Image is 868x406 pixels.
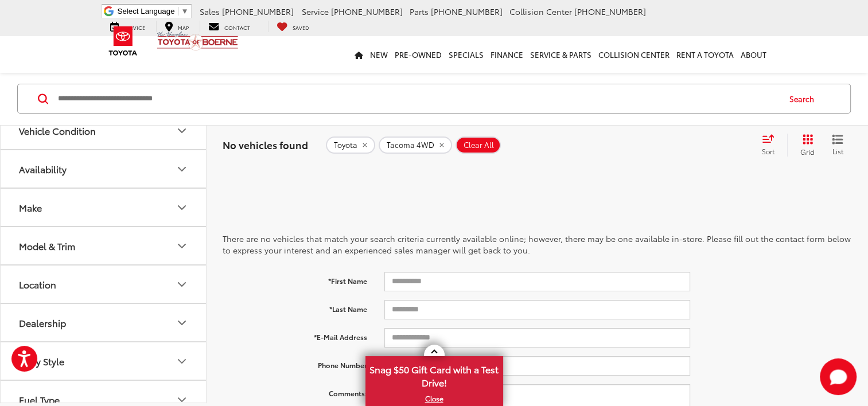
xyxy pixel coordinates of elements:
[102,21,154,32] a: Service
[737,36,770,73] a: About
[302,6,329,17] span: Service
[222,6,294,17] span: [PHONE_NUMBER]
[391,36,445,73] a: Pre-Owned
[19,125,96,136] div: Vehicle Condition
[334,141,357,150] span: Toyota
[157,31,239,51] img: Vic Vaughan Toyota of Boerne
[181,7,189,15] span: ▼
[175,278,189,291] div: Location
[156,21,197,32] a: Map
[214,384,376,399] label: Comments:
[779,84,831,113] button: Search
[200,6,220,17] span: Sales
[19,163,67,174] div: Availability
[673,36,737,73] a: Rent a Toyota
[118,7,189,15] a: Select Language​
[118,7,175,15] span: Select Language
[178,7,178,15] span: ​
[19,279,56,290] div: Location
[175,316,189,330] div: Dealership
[823,134,852,157] button: List View
[1,266,207,303] button: LocationLocation
[19,202,42,213] div: Make
[509,6,572,17] span: Collision Center
[756,134,787,157] button: Select sort value
[1,342,207,380] button: Body StyleBody Style
[387,141,434,150] span: Tacoma 4WD
[574,6,646,17] span: [PHONE_NUMBER]
[175,239,189,253] div: Model & Trim
[800,147,815,157] span: Grid
[268,21,318,32] a: My Saved Vehicles
[1,304,207,341] button: DealershipDealership
[595,36,673,73] a: Collision Center
[326,136,375,154] button: remove Toyota
[1,189,207,226] button: MakeMake
[175,354,189,368] div: Body Style
[431,6,503,17] span: [PHONE_NUMBER]
[787,134,823,157] button: Grid View
[527,36,595,73] a: Service & Parts: Opens in a new tab
[456,136,501,154] button: Clear All
[331,6,403,17] span: [PHONE_NUMBER]
[487,36,527,73] a: Finance
[367,36,391,73] a: New
[1,112,207,149] button: Vehicle ConditionVehicle Condition
[1,227,207,264] button: Model & TrimModel & Trim
[19,317,66,328] div: Dealership
[57,85,779,112] input: Search by Make, Model, or Keyword
[19,394,60,405] div: Fuel Type
[1,150,207,188] button: AvailabilityAvailability
[19,356,64,366] div: Body Style
[293,24,309,31] span: Saved
[223,233,852,256] p: There are no vehicles that match your search criteria currently available online; however, there ...
[214,300,376,314] label: *Last Name
[410,6,429,17] span: Parts
[19,240,75,251] div: Model & Trim
[445,36,487,73] a: Specials
[214,328,376,342] label: *E-Mail Address
[175,124,189,138] div: Vehicle Condition
[820,358,857,395] button: Toggle Chat Window
[175,162,189,176] div: Availability
[464,141,494,150] span: Clear All
[200,21,259,32] a: Contact
[214,356,376,370] label: Phone Number
[367,357,502,392] span: Snag $50 Gift Card with a Test Drive!
[223,138,308,151] span: No vehicles found
[379,136,452,154] button: remove Tacoma%204WD
[102,22,145,60] img: Toyota
[832,146,843,156] span: List
[762,146,774,156] span: Sort
[175,201,189,214] div: Make
[351,36,367,73] a: Home
[214,272,376,286] label: *First Name
[820,358,857,395] svg: Start Chat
